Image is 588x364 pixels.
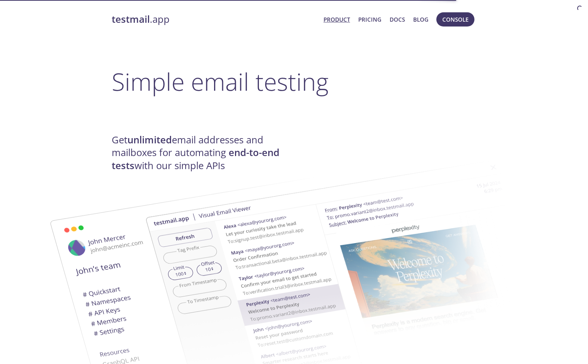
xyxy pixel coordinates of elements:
a: Blog [413,15,428,24]
strong: unlimited [127,133,172,146]
a: Pricing [358,15,381,24]
a: Product [324,15,350,24]
strong: end-to-end tests [112,146,279,172]
strong: testmail [112,13,150,26]
span: Console [442,15,468,24]
h1: Simple email testing [112,67,476,96]
h4: Get email addresses and mailboxes for automating with our simple APIs [112,134,294,172]
button: Console [436,12,474,27]
a: testmail.app [112,13,318,26]
a: Docs [390,15,405,24]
